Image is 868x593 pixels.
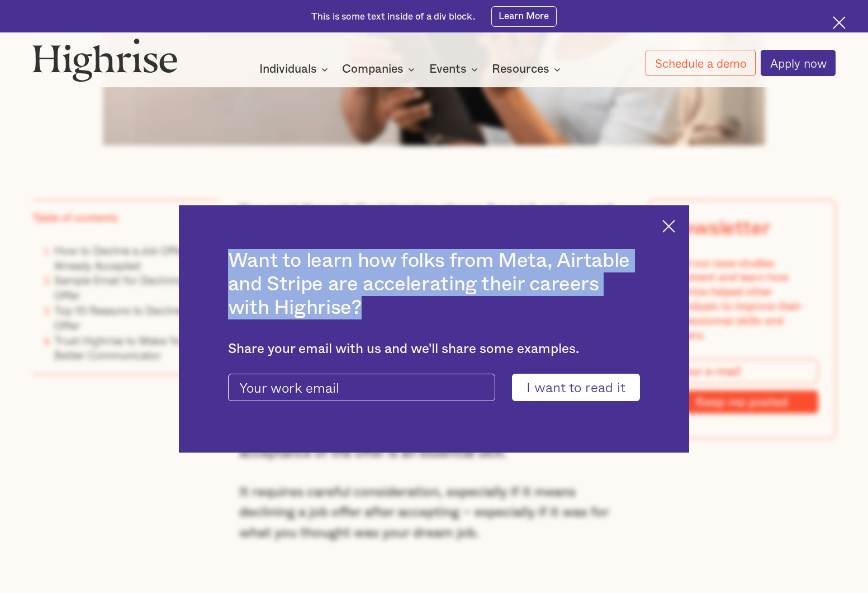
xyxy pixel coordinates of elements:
[228,374,495,401] input: Your work email
[228,374,641,401] form: current-ascender-blog-article-modal-form
[429,63,467,76] div: Events
[646,50,756,76] a: Schedule a demo
[833,16,846,29] img: Cross icon
[342,63,404,76] div: Companies
[342,63,418,76] div: Companies
[259,63,331,76] div: Individuals
[492,63,564,76] div: Resources
[259,63,317,76] div: Individuals
[512,374,641,401] input: I want to read it
[228,249,641,320] h2: Want to learn how folks from Meta, Airtable and Stripe are accelerating their careers with Highrise?
[491,6,557,27] a: Learn More
[662,220,675,233] img: Cross icon
[32,38,178,82] img: Highrise logo
[429,63,481,76] div: Events
[492,63,549,76] div: Resources
[228,341,641,357] div: Share your email with us and we'll share some examples.
[761,50,836,77] a: Apply now
[311,10,475,23] div: This is some text inside of a div block.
